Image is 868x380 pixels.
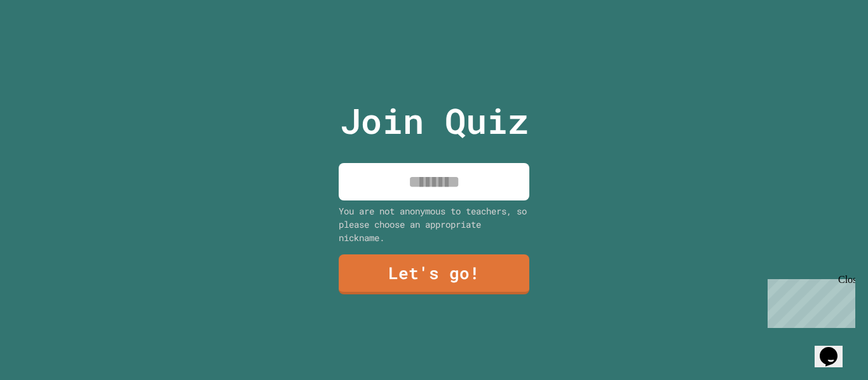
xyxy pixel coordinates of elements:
p: Join Quiz [340,95,529,147]
div: You are not anonymous to teachers, so please choose an appropriate nickname. [339,204,529,244]
iframe: chat widget [815,329,855,367]
iframe: chat widget [763,274,855,328]
a: Let's go! [339,254,529,294]
div: Chat with us now!Close [5,5,88,81]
